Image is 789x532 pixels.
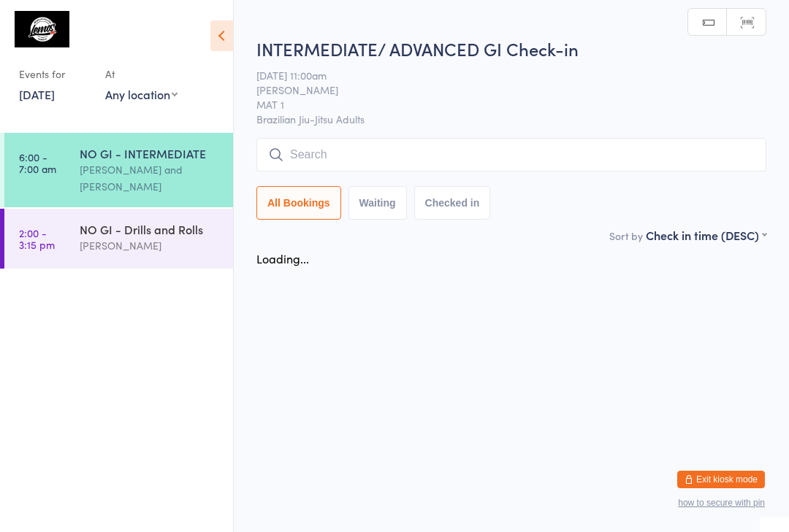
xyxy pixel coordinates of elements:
label: Sort by [609,228,643,243]
span: MAT 1 [256,97,744,112]
div: At [105,62,178,86]
div: [PERSON_NAME] and [PERSON_NAME] [80,161,221,195]
a: 2:00 -3:15 pmNO GI - Drills and Rolls[PERSON_NAME] [4,209,233,269]
div: Any location [105,86,178,102]
div: Events for [19,62,91,86]
a: [DATE] [19,86,55,102]
button: All Bookings [256,186,341,220]
span: Brazilian Jiu-Jitsu Adults [256,112,766,126]
button: Checked in [414,186,491,220]
span: [PERSON_NAME] [256,82,744,97]
div: [PERSON_NAME] [80,237,221,254]
div: NO GI - Drills and Rolls [80,221,221,237]
input: Search [256,138,766,171]
img: Lemos Brazilian Jiu-Jitsu [15,11,69,47]
a: 6:00 -7:00 amNO GI - INTERMEDIATE[PERSON_NAME] and [PERSON_NAME] [4,133,233,207]
time: 2:00 - 3:15 pm [19,227,55,250]
div: Loading... [256,250,309,266]
time: 6:00 - 7:00 am [19,151,56,174]
span: [DATE] 11:00am [256,68,744,82]
button: Exit kiosk mode [677,471,765,488]
h2: INTERMEDIATE/ ADVANCED GI Check-in [256,36,766,61]
button: Waiting [348,186,407,220]
div: NO GI - INTERMEDIATE [80,145,221,161]
div: Check in time (DESC) [646,227,766,243]
button: how to secure with pin [678,498,765,508]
